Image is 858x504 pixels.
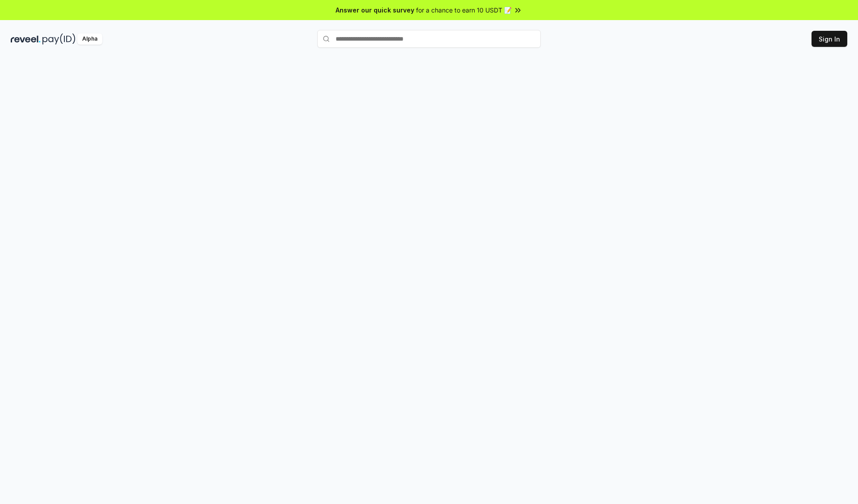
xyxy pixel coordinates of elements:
span: for a chance to earn 10 USDT 📝 [416,5,512,15]
div: Alpha [77,33,102,45]
button: Sign In [812,31,847,47]
img: pay_id [42,33,76,45]
span: Answer our quick survey [336,5,414,15]
img: reveel_dark [11,33,41,45]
